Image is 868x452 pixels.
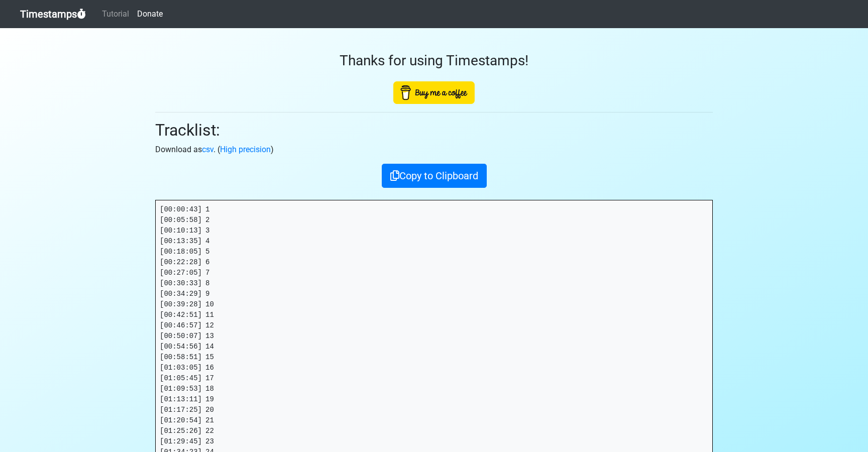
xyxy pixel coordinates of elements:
a: High precision [220,145,271,154]
a: Tutorial [98,4,133,24]
a: csv [202,145,213,154]
h2: Tracklist: [155,121,713,140]
img: Buy Me A Coffee [393,81,475,104]
p: Download as . ( ) [155,144,713,156]
h3: Thanks for using Timestamps! [155,52,713,69]
a: Donate [133,4,167,24]
button: Copy to Clipboard [382,164,487,188]
a: Timestamps [20,4,86,24]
